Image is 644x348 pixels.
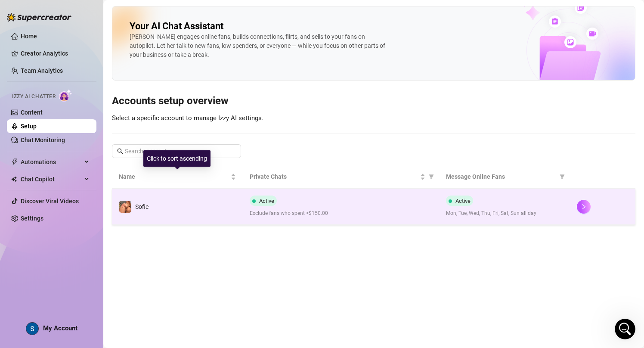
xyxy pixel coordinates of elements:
[59,89,72,102] img: AI Chatter
[259,198,274,204] span: Active
[9,51,164,62] h2: Izzy - AI Chatter
[615,319,635,339] iframe: Intercom live chat
[119,172,229,181] span: Name
[21,67,63,74] a: Team Analytics
[581,204,587,210] span: right
[119,201,131,213] img: Sofie
[117,148,123,154] span: search
[12,290,30,296] span: Home
[577,200,591,214] button: right
[26,323,38,335] img: AEdFTp4T1D8hUrF7s4LBLKXr1fNZHJdT1ShcJAyFTCmp=s96-c
[21,198,79,205] a: Discover Viral Videos
[100,290,115,296] span: Help
[21,215,43,222] a: Settings
[9,63,164,72] p: Learn about our AI Chatter - Izzy
[21,47,90,60] a: Creator Analytics
[427,170,436,183] span: filter
[243,165,439,189] th: Private Chats
[142,290,159,296] span: News
[21,109,43,116] a: Content
[21,33,37,40] a: Home
[12,93,56,101] span: Izzy AI Chatter
[9,147,153,156] p: Instructions to set up the AI
[560,174,565,179] span: filter
[50,290,80,296] span: Messages
[6,23,167,40] div: Search for helpSearch for help
[455,198,471,204] span: Active
[125,146,229,156] input: Search account
[558,170,567,183] span: filter
[446,172,556,181] span: Message Online Fans
[9,78,37,87] p: 3 articles
[112,165,243,189] th: Name
[112,114,263,122] span: Select a specific account to manage Izzy AI settings.
[21,155,82,169] span: Automations
[21,123,37,130] a: Setup
[129,269,172,303] button: News
[130,32,388,59] div: [PERSON_NAME] engages online fans, builds connections, flirts, and sells to your fans on autopilo...
[6,23,167,40] input: Search for help
[11,158,18,165] span: thunderbolt
[143,150,211,167] div: Click to sort ascending
[130,20,223,32] h2: Your AI Chat Assistant
[75,4,99,19] h1: Help
[43,269,86,303] button: Messages
[21,172,82,186] span: Chat Copilot
[9,118,153,137] p: Bump Online Fans Automation Settings and Reports
[9,99,153,108] p: Message Online Fans automation
[250,172,418,181] span: Private Chats
[43,324,77,332] span: My Account
[11,176,17,182] img: Chat Copilot
[21,137,65,143] a: Chat Monitoring
[429,174,434,179] span: filter
[135,203,149,210] span: Sofie
[86,269,129,303] button: Help
[112,94,635,108] h3: Accounts setup overview
[6,3,22,20] button: go back
[7,13,71,22] img: logo-BBDzfeDw.svg
[250,209,432,217] span: Exclude fans who spent >$150.00
[446,209,563,217] span: Mon, Tue, Wed, Thu, Fri, Sat, Sun all day
[151,4,167,19] div: Close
